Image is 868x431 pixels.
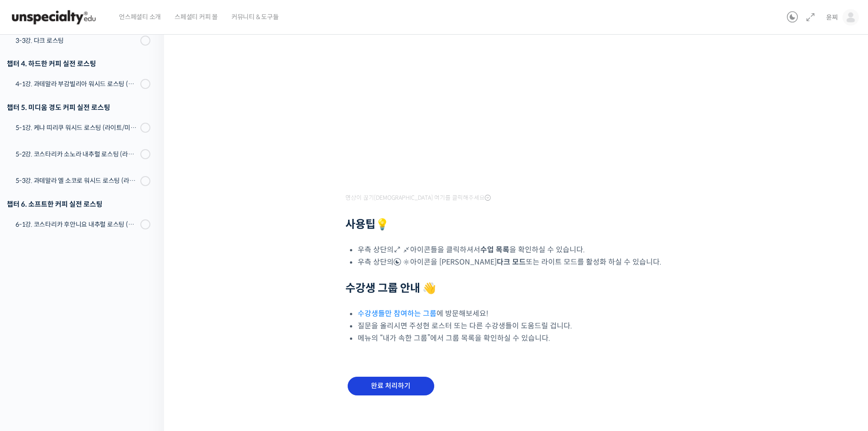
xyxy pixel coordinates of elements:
[497,257,526,267] b: 다크 모드
[15,149,138,159] div: 5-2강. 코스타리카 소노라 내추럴 로스팅 (라이트/미디움/다크)
[15,36,138,46] div: 3-3강. 다크 로스팅
[480,245,509,254] b: 수업 목록
[358,309,437,318] a: 수강생들만 참여하는 그룹
[345,281,436,295] strong: 수강생 그룹 안내 👋
[15,123,138,133] div: 5-1강. 케냐 띠리쿠 워시드 로스팅 (라이트/미디움/다크)
[358,332,692,344] li: 메뉴의 “내가 속한 그룹”에서 그룹 목록을 확인하실 수 있습니다.
[7,101,150,114] div: 챕터 5. 미디움 경도 커피 실전 로스팅
[83,303,94,311] span: 대화
[345,218,389,231] strong: 사용팁
[358,256,692,268] li: 우측 상단의 아이콘을 [PERSON_NAME] 또는 라이트 모드를 활성화 하실 수 있습니다.
[15,219,138,229] div: 6-1강. 코스타리카 후안니요 내추럴 로스팅 (라이트/미디움/다크)
[3,289,60,312] a: 홈
[29,303,34,310] span: 홈
[141,303,152,310] span: 설정
[345,194,491,202] span: 영상이 끊기[DEMOGRAPHIC_DATA] 여기를 클릭해주세요
[15,79,138,89] div: 4-1강. 과테말라 부감빌리아 워시드 로스팅 (라이트/미디움/다크)
[7,57,150,70] div: 챕터 4. 하드한 커피 실전 로스팅
[348,377,434,395] input: 완료 처리하기
[15,176,138,186] div: 5-3강. 과테말라 엘 소코로 워시드 로스팅 (라이트/미디움/다크)
[118,289,175,312] a: 설정
[375,218,389,231] strong: 💡
[7,198,150,210] div: 챕터 6. 소프트한 커피 실전 로스팅
[358,307,692,320] li: 에 방문해보세요!
[358,320,692,332] li: 질문을 올리시면 주성현 로스터 또는 다른 수강생들이 도움드릴 겁니다.
[60,289,118,312] a: 대화
[358,244,692,256] li: 우측 상단의 아이콘들을 클릭하셔서 을 확인하실 수 있습니다.
[826,13,838,21] span: 윤찌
